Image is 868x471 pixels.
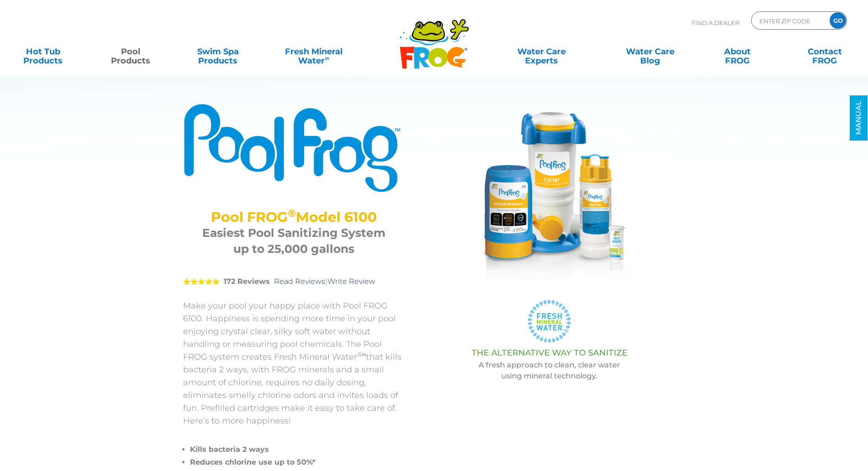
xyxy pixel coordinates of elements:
input: GO [830,12,846,29]
a: Write Review [327,277,375,286]
sup: ®∞ [357,351,367,358]
a: Water CareExperts [486,42,597,61]
a: MANUAL [850,95,868,141]
a: Hot TubProducts [9,42,77,61]
div: | [183,264,405,299]
h3: Easiest Pool Sanitizing System up to 25,000 gallons [195,225,393,257]
h3: THE ALTERNATIVE WAY TO SANITIZE [427,348,672,357]
a: Swim SpaProducts [184,42,252,61]
li: Reduces chlorine use up to 50%* [190,456,405,469]
span: 5 [183,278,220,285]
sup: ® [288,207,296,220]
strong: 172 Reviews [224,277,270,286]
sup: ∞ [325,54,329,62]
img: Product Logo [183,103,405,193]
input: Zip Code Form [758,14,820,27]
p: Find A Dealer [692,11,739,34]
p: Make your pool your happy place with Pool FROG 6100. Happiness is spending more time in your pool... [183,299,405,427]
p: A fresh approach to clean, clear water using mineral technology. [427,360,672,382]
h2: Pool FROG Model 6100 [195,209,393,225]
li: Kills bacteria 2 ways [190,443,405,456]
a: Read Reviews [274,277,325,286]
a: Water CareBlog [616,42,684,61]
a: Fresh MineralWater∞ [271,42,356,61]
a: AboutFROG [704,42,772,61]
a: PoolProducts [96,42,164,61]
a: ContactFROG [791,42,859,61]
